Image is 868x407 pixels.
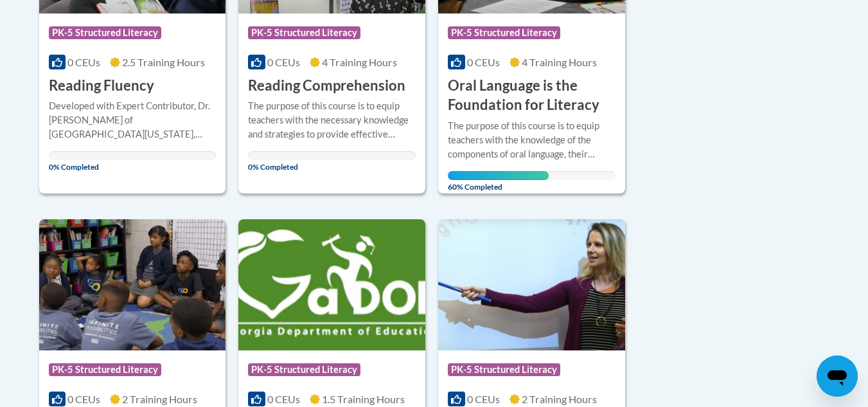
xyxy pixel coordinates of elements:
[267,56,300,68] span: 0 CEUs
[267,393,300,405] span: 0 CEUs
[522,393,597,405] span: 2 Training Hours
[322,56,397,68] span: 4 Training Hours
[448,171,549,192] span: 60% Completed
[322,393,405,405] span: 1.5 Training Hours
[448,26,560,39] span: PK-5 Structured Literacy
[122,393,197,405] span: 2 Training Hours
[49,99,217,141] div: Developed with Expert Contributor, Dr. [PERSON_NAME] of [GEOGRAPHIC_DATA][US_STATE], [GEOGRAPHIC_...
[817,356,858,397] iframe: Button to launch messaging window
[448,363,560,376] span: PK-5 Structured Literacy
[467,56,500,68] span: 0 CEUs
[122,56,205,68] span: 2.5 Training Hours
[49,363,161,376] span: PK-5 Structured Literacy
[248,76,405,96] h3: Reading Comprehension
[248,363,360,376] span: PK-5 Structured Literacy
[448,76,616,116] h3: Oral Language is the Foundation for Literacy
[438,219,625,350] img: Course Logo
[67,393,100,405] span: 0 CEUs
[448,119,616,161] div: The purpose of this course is to equip teachers with the knowledge of the components of oral lang...
[522,56,597,68] span: 4 Training Hours
[448,171,549,180] div: Your progress
[67,56,100,68] span: 0 CEUs
[467,393,500,405] span: 0 CEUs
[248,99,416,141] div: The purpose of this course is to equip teachers with the necessary knowledge and strategies to pr...
[49,26,161,39] span: PK-5 Structured Literacy
[49,76,154,96] h3: Reading Fluency
[248,26,360,39] span: PK-5 Structured Literacy
[238,219,425,350] img: Course Logo
[39,219,226,350] img: Course Logo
